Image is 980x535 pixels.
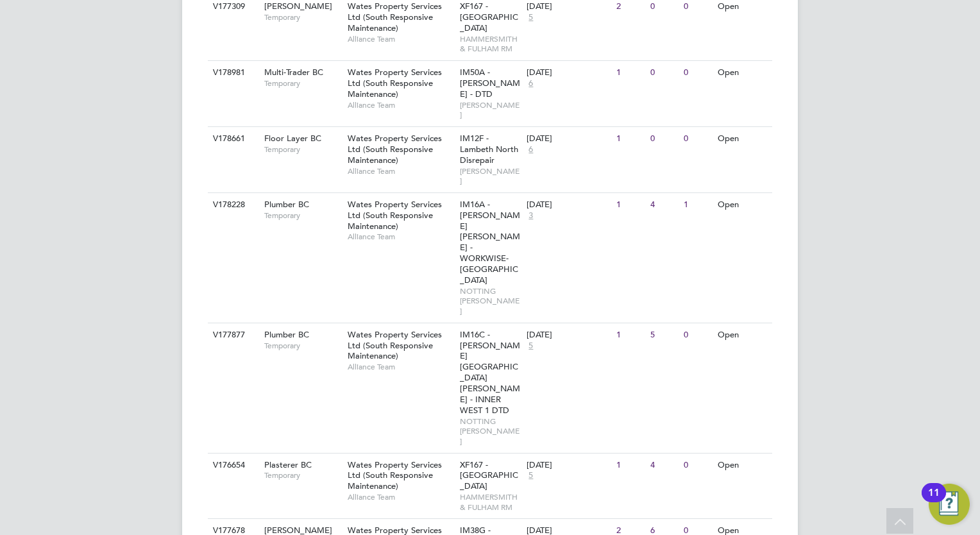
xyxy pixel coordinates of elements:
[348,67,442,99] span: Wates Property Services Ltd (South Responsive Maintenance)
[210,127,255,151] div: V178661
[680,127,714,151] div: 0
[460,199,520,285] span: IM16A - [PERSON_NAME] [PERSON_NAME] - WORKWISE- [GEOGRAPHIC_DATA]
[647,61,680,85] div: 0
[527,144,535,155] span: 6
[460,329,520,416] span: IM16C - [PERSON_NAME][GEOGRAPHIC_DATA][PERSON_NAME] - INNER WEST 1 DTD
[460,34,521,54] span: HAMMERSMITH & FULHAM RM
[647,193,680,217] div: 4
[680,193,714,217] div: 1
[348,100,453,110] span: Alliance Team
[264,1,332,12] span: [PERSON_NAME]
[714,127,770,151] div: Open
[460,286,521,316] span: NOTTING [PERSON_NAME]
[460,459,518,492] span: XF167 - [GEOGRAPHIC_DATA]
[264,459,312,470] span: Plasterer BC
[348,362,453,372] span: Alliance Team
[714,323,770,347] div: Open
[210,61,255,85] div: V178981
[460,133,518,166] span: IM12F - Lambeth North Disrepair
[527,67,610,78] div: [DATE]
[348,199,442,232] span: Wates Property Services Ltd (South Responsive Maintenance)
[527,12,535,23] span: 5
[460,492,521,512] span: HAMMERSMITH & FULHAM RM
[680,61,714,85] div: 0
[613,454,646,477] div: 1
[460,67,520,99] span: IM50A - [PERSON_NAME] - DTD
[527,330,610,341] div: [DATE]
[264,329,309,340] span: Plumber BC
[680,323,714,347] div: 0
[527,78,535,89] span: 6
[264,341,341,351] span: Temporary
[527,210,535,221] span: 3
[460,1,518,33] span: XF167 - [GEOGRAPHIC_DATA]
[348,329,442,362] span: Wates Property Services Ltd (South Responsive Maintenance)
[348,1,442,33] span: Wates Property Services Ltd (South Responsive Maintenance)
[647,323,680,347] div: 5
[527,460,610,471] div: [DATE]
[264,144,341,155] span: Temporary
[264,133,321,144] span: Floor Layer BC
[264,78,341,89] span: Temporary
[264,199,309,210] span: Plumber BC
[527,200,610,210] div: [DATE]
[527,133,610,144] div: [DATE]
[348,232,453,242] span: Alliance Team
[647,454,680,477] div: 4
[210,193,255,217] div: V178228
[210,454,255,477] div: V176654
[210,323,255,347] div: V177877
[527,470,535,481] span: 5
[264,67,323,78] span: Multi-Trader BC
[714,454,770,477] div: Open
[613,193,646,217] div: 1
[460,416,521,446] span: NOTTING [PERSON_NAME]
[613,323,646,347] div: 1
[613,127,646,151] div: 1
[680,454,714,477] div: 0
[647,127,680,151] div: 0
[348,133,442,166] span: Wates Property Services Ltd (South Responsive Maintenance)
[527,1,610,12] div: [DATE]
[714,61,770,85] div: Open
[527,341,535,352] span: 5
[348,459,442,492] span: Wates Property Services Ltd (South Responsive Maintenance)
[460,100,521,120] span: [PERSON_NAME]
[264,210,341,221] span: Temporary
[348,34,453,44] span: Alliance Team
[348,166,453,176] span: Alliance Team
[929,484,970,525] button: Open Resource Center, 11 new notifications
[348,492,453,502] span: Alliance Team
[264,470,341,480] span: Temporary
[714,193,770,217] div: Open
[613,61,646,85] div: 1
[928,493,940,509] div: 11
[264,12,341,22] span: Temporary
[460,166,521,186] span: [PERSON_NAME]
